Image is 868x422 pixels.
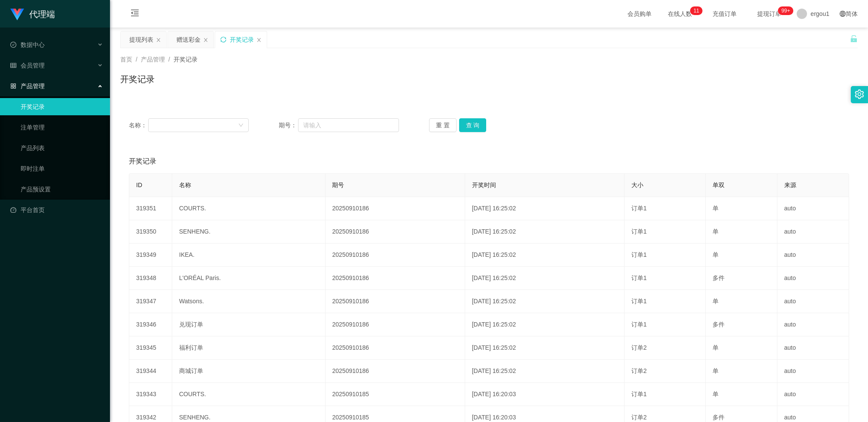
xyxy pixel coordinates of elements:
[10,42,16,48] i: 图标: check-circle-o
[298,118,399,132] input: 请输入
[777,360,849,383] td: auto
[326,383,465,406] td: 20250910185
[713,298,719,305] span: 单
[784,182,796,188] span: 来源
[172,197,326,220] td: COURTS.
[172,290,326,313] td: Watsons.
[129,121,148,130] span: 名称：
[631,298,647,305] span: 订单1
[753,11,786,17] span: 提现订单
[129,360,172,383] td: 319344
[21,119,103,136] a: 注单管理
[631,251,647,258] span: 订单1
[713,367,719,374] span: 单
[778,6,793,15] sup: 1148
[694,6,697,15] p: 1
[631,228,647,235] span: 订单1
[203,37,208,43] i: 图标: close
[10,62,45,69] span: 会员管理
[855,89,864,99] i: 图标: setting
[120,56,132,63] span: 首页
[459,118,487,132] button: 查 询
[465,267,624,290] td: [DATE] 16:25:02
[326,313,465,336] td: 20250910186
[429,118,457,132] button: 重 置
[172,360,326,383] td: 商城订单
[631,391,647,397] span: 订单1
[850,35,858,43] i: 图标: unlock
[141,56,165,63] span: 产品管理
[465,197,624,220] td: [DATE] 16:25:02
[129,31,153,48] div: 提现列表
[172,383,326,406] td: COURTS.
[21,139,103,157] a: 产品列表
[129,290,172,313] td: 319347
[326,220,465,243] td: 20250910186
[472,182,496,188] span: 开奖时间
[713,321,725,328] span: 多件
[840,11,846,17] i: 图标: global
[120,73,155,86] h1: 开奖记录
[156,37,161,43] i: 图标: close
[696,6,699,15] p: 1
[465,243,624,267] td: [DATE] 16:25:02
[10,10,55,17] a: 代理端
[172,336,326,360] td: 福利订单
[332,182,344,188] span: 期号
[10,201,103,219] a: 图标: dashboard平台首页
[136,182,142,188] span: ID
[631,182,643,188] span: 大小
[326,360,465,383] td: 20250910186
[465,336,624,360] td: [DATE] 16:25:02
[21,160,103,177] a: 即时注单
[177,31,201,48] div: 赠送彩金
[465,360,624,383] td: [DATE] 16:25:02
[631,274,647,281] span: 订单1
[631,205,647,212] span: 订单1
[230,31,254,48] div: 开奖记录
[708,11,741,17] span: 充值订单
[326,336,465,360] td: 20250910186
[777,383,849,406] td: auto
[465,313,624,336] td: [DATE] 16:25:02
[179,182,191,188] span: 名称
[238,123,244,129] i: 图标: down
[168,56,170,63] span: /
[129,243,172,267] td: 319349
[465,290,624,313] td: [DATE] 16:25:02
[713,251,719,258] span: 单
[174,56,198,63] span: 开奖记录
[713,205,719,212] span: 单
[21,98,103,115] a: 开奖记录
[713,274,725,281] span: 多件
[172,220,326,243] td: SENHENG.
[10,83,16,89] i: 图标: appstore-o
[664,11,696,17] span: 在线人数
[713,344,719,351] span: 单
[10,83,45,89] span: 产品管理
[21,181,103,198] a: 产品预设置
[10,62,16,68] i: 图标: table
[326,290,465,313] td: 20250910186
[129,267,172,290] td: 319348
[690,6,703,15] sup: 11
[279,121,298,130] span: 期号：
[713,391,719,397] span: 单
[465,220,624,243] td: [DATE] 16:25:02
[713,182,725,188] span: 单双
[129,156,156,166] span: 开奖记录
[326,197,465,220] td: 20250910186
[631,414,647,421] span: 订单2
[465,383,624,406] td: [DATE] 16:20:03
[136,56,137,63] span: /
[129,197,172,220] td: 319351
[326,243,465,267] td: 20250910186
[777,267,849,290] td: auto
[713,414,725,421] span: 多件
[29,0,55,28] h1: 代理端
[172,267,326,290] td: L'ORÉAL Paris.
[777,290,849,313] td: auto
[120,0,149,28] i: 图标: menu-fold
[713,228,719,235] span: 单
[10,41,45,48] span: 数据中心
